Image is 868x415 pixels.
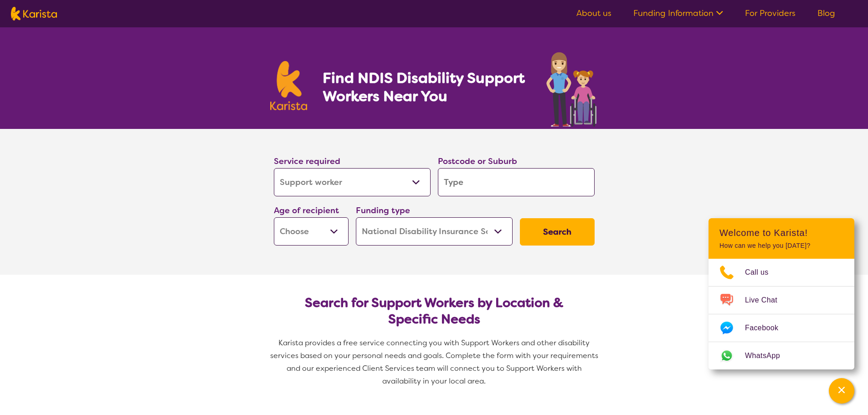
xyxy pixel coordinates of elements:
span: Facebook [745,321,789,335]
span: Live Chat [745,293,788,307]
a: Funding Information [633,8,723,19]
ul: Choose channel [709,259,854,369]
p: How can we help you [DATE]? [719,242,843,250]
h2: Welcome to Karista! [719,227,843,238]
div: Channel Menu [709,218,854,369]
img: Karista logo [270,61,308,110]
img: support-worker [545,49,598,129]
label: Funding type [356,205,410,216]
img: Karista logo [11,7,57,20]
button: Search [520,218,595,246]
label: Age of recipient [274,205,339,216]
input: Type [438,168,595,196]
label: Service required [274,156,340,167]
a: About us [576,8,611,19]
a: For Providers [745,8,796,19]
a: Blog [817,8,835,19]
h1: Find NDIS Disability Support Workers Near You [323,69,526,105]
a: Web link opens in a new tab. [709,342,854,369]
h2: Search for Support Workers by Location & Specific Needs [281,295,587,328]
span: Karista provides a free service connecting you with Support Workers and other disability services... [270,338,600,386]
button: Channel Menu [829,378,854,404]
span: Call us [745,266,780,279]
span: WhatsApp [745,349,791,363]
label: Postcode or Suburb [438,156,517,167]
